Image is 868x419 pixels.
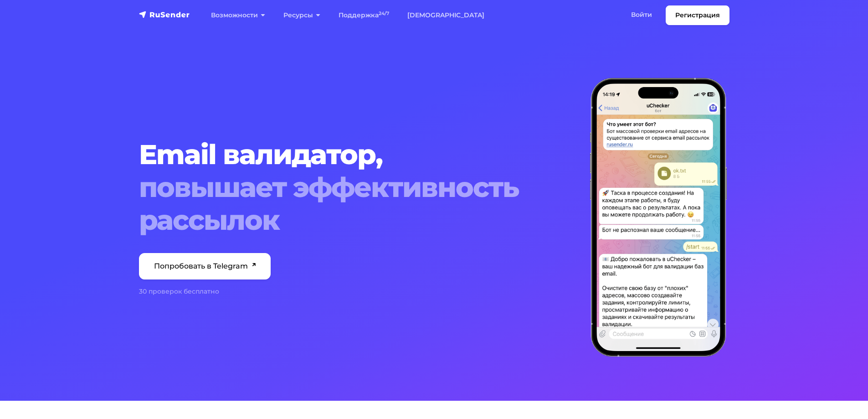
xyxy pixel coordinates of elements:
[139,253,271,279] a: Попробовать в Telegram
[139,10,190,19] img: RuSender
[590,78,727,357] img: hero-right-validator-min.png
[139,287,579,296] div: 30 проверок бесплатно
[202,6,274,25] a: Возможности
[274,6,329,25] a: Ресурсы
[622,5,661,24] a: Войти
[329,6,398,25] a: Поддержка24/7
[379,10,389,16] sup: 24/7
[666,5,729,25] a: Регистрация
[139,171,579,237] span: повышает эффективность рассылок
[139,138,579,237] h1: Email валидатор,
[398,6,493,25] a: [DEMOGRAPHIC_DATA]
